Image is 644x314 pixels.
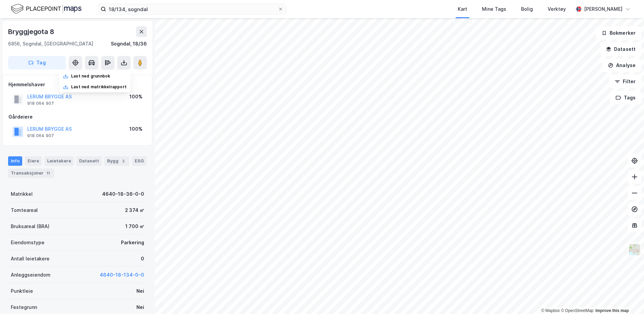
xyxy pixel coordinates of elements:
[132,156,147,166] div: ESG
[11,206,38,214] div: Tomteareal
[25,156,42,166] div: Eiere
[11,222,50,230] div: Bruksareal (BRA)
[120,158,127,164] div: 2
[27,133,54,138] div: 918 064 907
[584,5,622,13] div: [PERSON_NAME]
[136,303,144,311] div: Nei
[100,271,144,279] button: 4640-18-134-0-0
[8,113,147,121] div: Gårdeiere
[602,59,641,72] button: Analyse
[610,282,644,314] iframe: Chat Widget
[610,91,641,104] button: Tags
[27,101,54,106] div: 918 064 907
[541,308,560,313] a: Mapbox
[44,156,74,166] div: Leietakere
[102,190,144,198] div: 4640-18-36-0-0
[11,287,33,295] div: Punktleie
[11,271,51,279] div: Anleggseiendom
[71,73,110,79] div: Last ned grunnbok
[628,243,641,256] img: Z
[600,42,641,56] button: Datasett
[104,156,129,166] div: Bygg
[11,3,82,15] img: logo.f888ab2527a4732fd821a326f86c7f29.svg
[8,56,66,69] button: Tag
[129,125,142,133] div: 100%
[11,255,50,263] div: Antall leietakere
[71,84,127,90] div: Last ned matrikkelrapport
[458,5,467,13] div: Kart
[141,255,144,263] div: 0
[8,26,55,37] div: Bryggjegota 8
[76,156,102,166] div: Datasett
[610,282,644,314] div: Kontrollprogram for chat
[548,5,566,13] div: Verktøy
[482,5,506,13] div: Mine Tags
[45,170,52,177] div: 11
[561,308,593,313] a: OpenStreetMap
[11,239,44,247] div: Eiendomstype
[11,303,37,311] div: Festegrunn
[111,40,147,48] div: Sogndal, 18/36
[136,287,144,295] div: Nei
[609,75,641,88] button: Filter
[129,93,142,101] div: 100%
[125,206,144,214] div: 2 374 ㎡
[596,26,641,40] button: Bokmerker
[8,81,147,89] div: Hjemmelshaver
[521,5,533,13] div: Bolig
[8,156,22,166] div: Info
[125,222,144,230] div: 1 700 ㎡
[8,40,93,48] div: 6856, Sogndal, [GEOGRAPHIC_DATA]
[106,4,278,14] input: Søk på adresse, matrikkel, gårdeiere, leietakere eller personer
[121,239,144,247] div: Parkering
[595,308,629,313] a: Improve this map
[11,190,33,198] div: Matrikkel
[8,168,54,178] div: Transaksjoner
